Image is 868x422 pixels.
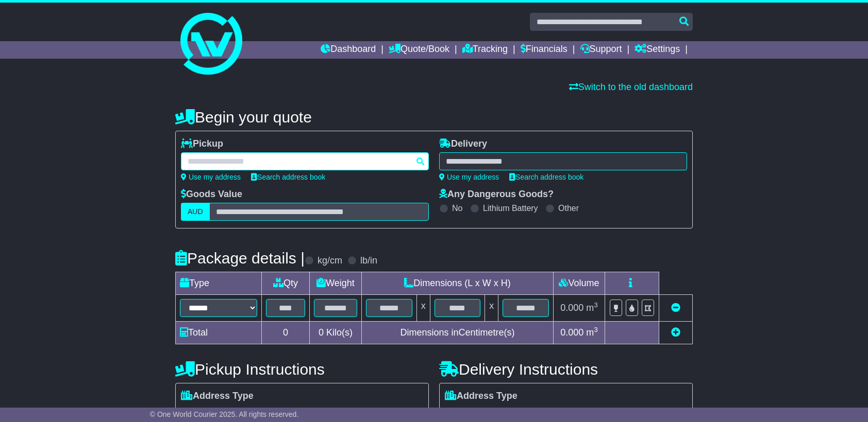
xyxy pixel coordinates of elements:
[586,327,598,338] span: m
[635,41,680,59] a: Settings
[462,41,508,59] a: Tracking
[150,410,299,418] span: © One World Courier 2025. All rights reserved.
[558,203,579,213] label: Other
[569,82,693,92] a: Switch to the old dashboard
[594,301,598,309] sup: 3
[509,173,583,181] a: Search address book
[306,405,375,420] span: Air & Sea Depot
[181,173,241,181] a: Use my address
[181,138,223,150] label: Pickup
[594,326,598,333] sup: 3
[181,203,210,221] label: AUD
[175,250,305,267] h4: Package details |
[310,272,362,295] td: Weight
[553,272,605,295] td: Volume
[251,173,325,181] a: Search address book
[360,255,377,267] label: lb/in
[262,272,310,295] td: Qty
[560,303,583,313] span: 0.000
[319,327,324,338] span: 0
[318,255,342,267] label: kg/cm
[176,322,262,344] td: Total
[452,203,462,213] label: No
[181,152,429,170] typeahead: Please provide city
[416,295,430,322] td: x
[671,327,680,338] a: Add new item
[445,405,495,420] span: Residential
[175,361,429,378] h4: Pickup Instructions
[439,361,693,378] h4: Delivery Instructions
[439,173,499,181] a: Use my address
[580,41,622,59] a: Support
[262,322,310,344] td: 0
[560,327,583,338] span: 0.000
[361,322,553,344] td: Dimensions in Centimetre(s)
[671,303,680,313] a: Remove this item
[310,322,362,344] td: Kilo(s)
[181,405,231,420] span: Residential
[439,189,554,200] label: Any Dangerous Goods?
[181,391,254,402] label: Address Type
[439,138,487,150] label: Delivery
[445,391,518,402] label: Address Type
[483,203,538,213] label: Lithium Battery
[176,272,262,295] td: Type
[321,41,376,59] a: Dashboard
[521,41,567,59] a: Financials
[361,272,553,295] td: Dimensions (L x W x H)
[505,405,559,420] span: Commercial
[175,109,693,126] h4: Begin your quote
[181,189,242,200] label: Goods Value
[570,405,639,420] span: Air & Sea Depot
[241,405,295,420] span: Commercial
[586,303,598,313] span: m
[485,295,498,322] td: x
[389,41,449,59] a: Quote/Book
